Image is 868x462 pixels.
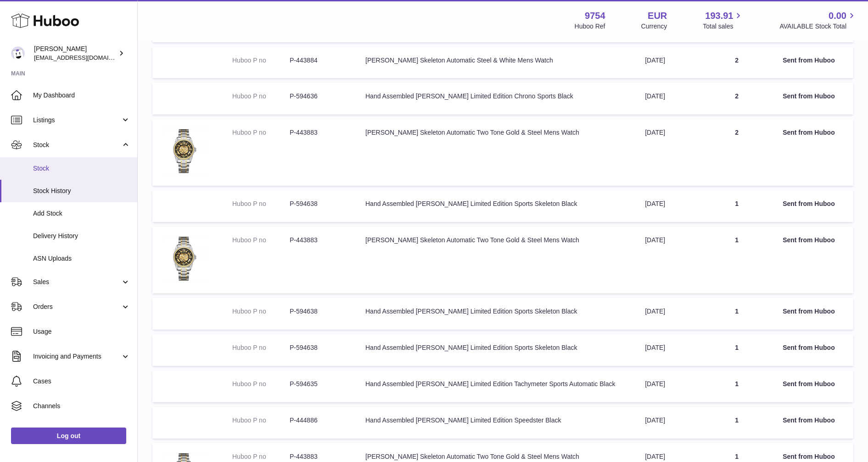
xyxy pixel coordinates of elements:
td: Hand Assembled [PERSON_NAME] Limited Edition Sports Skeleton Black [356,190,636,222]
dt: Huboo P no [232,92,290,101]
td: [DATE] [636,190,700,222]
span: Delivery History [33,232,130,240]
td: 1 [700,227,773,293]
span: 193.91 [705,10,733,22]
td: [DATE] [636,371,700,402]
td: [DATE] [636,298,700,330]
strong: Sent from Huboo [783,129,835,136]
dd: P-443883 [290,128,347,137]
td: 1 [700,371,773,402]
td: Hand Assembled [PERSON_NAME] Limited Edition Speedster Black [356,407,636,439]
strong: Sent from Huboo [783,200,835,207]
dd: P-444886 [290,416,347,425]
dd: P-443883 [290,452,347,461]
td: [DATE] [636,47,700,79]
td: 1 [700,407,773,439]
span: [EMAIL_ADDRESS][DOMAIN_NAME] [34,54,135,61]
dt: Huboo P no [232,380,290,388]
td: [DATE] [636,334,700,366]
strong: EUR [648,10,667,22]
dd: P-594638 [290,343,347,352]
td: [DATE] [636,119,700,186]
dd: P-443884 [290,56,347,65]
strong: Sent from Huboo [783,380,835,388]
dt: Huboo P no [232,452,290,461]
td: 1 [700,334,773,366]
td: [DATE] [636,407,700,439]
dt: Huboo P no [232,307,290,316]
span: Orders [33,302,121,311]
img: 97541757284645.jpg [162,236,207,282]
strong: Sent from Huboo [783,236,835,244]
strong: Sent from Huboo [783,416,835,424]
td: Hand Assembled [PERSON_NAME] Limited Edition Tachymeter Sports Automatic Black [356,371,636,402]
dd: P-594636 [290,92,347,101]
td: 2 [700,119,773,186]
td: Hand Assembled [PERSON_NAME] Limited Edition Sports Skeleton Black [356,298,636,330]
td: [PERSON_NAME] Skeleton Automatic Steel & White Mens Watch [356,47,636,79]
span: Stock History [33,187,130,195]
div: Huboo Ref [575,22,605,31]
td: 1 [700,298,773,330]
a: Log out [11,428,126,444]
dt: Huboo P no [232,128,290,137]
dt: Huboo P no [232,236,290,245]
dd: P-443883 [290,236,347,245]
dd: P-594638 [290,307,347,316]
td: [DATE] [636,83,700,114]
span: AVAILABLE Stock Total [779,22,857,31]
dt: Huboo P no [232,416,290,425]
strong: Sent from Huboo [783,308,835,315]
td: 2 [700,83,773,114]
td: [PERSON_NAME] Skeleton Automatic Two Tone Gold & Steel Mens Watch [356,227,636,293]
td: 1 [700,190,773,222]
span: 0.00 [829,10,846,22]
a: 193.91 Total sales [703,10,744,31]
td: 2 [700,47,773,79]
td: [PERSON_NAME] Skeleton Automatic Two Tone Gold & Steel Mens Watch [356,119,636,186]
img: 97541757284645.jpg [162,128,207,174]
dd: P-594638 [290,200,347,208]
span: Total sales [703,22,744,31]
span: My Dashboard [33,91,130,100]
span: Usage [33,327,130,336]
span: Invoicing and Payments [33,352,121,361]
span: Channels [33,402,130,411]
dd: P-594635 [290,380,347,388]
span: Stock [33,141,121,149]
strong: Sent from Huboo [783,344,835,351]
strong: Sent from Huboo [783,92,835,100]
span: Listings [33,116,121,125]
dt: Huboo P no [232,343,290,352]
span: Sales [33,278,121,286]
span: Add Stock [33,209,130,218]
td: Hand Assembled [PERSON_NAME] Limited Edition Sports Skeleton Black [356,334,636,366]
td: Hand Assembled [PERSON_NAME] Limited Edition Chrono Sports Black [356,83,636,114]
td: [DATE] [636,227,700,293]
img: info@fieldsluxury.london [11,46,25,60]
a: 0.00 AVAILABLE Stock Total [779,10,857,31]
strong: Sent from Huboo [783,453,835,460]
dt: Huboo P no [232,200,290,208]
span: Stock [33,164,130,173]
span: ASN Uploads [33,254,130,263]
span: Cases [33,377,130,386]
div: Currency [641,22,667,31]
div: [PERSON_NAME] [34,45,117,62]
strong: Sent from Huboo [783,57,835,64]
strong: 9754 [585,10,605,22]
dt: Huboo P no [232,56,290,65]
